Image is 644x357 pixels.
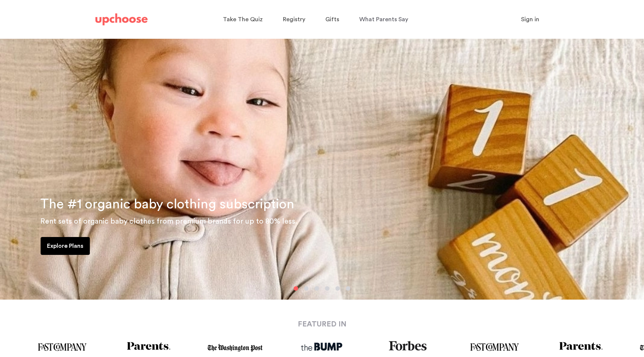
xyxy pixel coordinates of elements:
[512,12,549,27] button: Sign in
[223,16,263,22] span: Take The Quiz
[283,12,307,27] a: Registry
[298,320,347,328] strong: FEATURED IN
[47,241,83,250] p: Explore Plans
[223,12,265,27] a: Take The Quiz
[521,16,539,22] span: Sign in
[283,16,305,22] span: Registry
[40,198,294,211] span: The #1 organic baby clothing subscription
[359,12,410,27] a: What Parents Say
[41,237,90,255] a: Explore Plans
[40,215,635,227] p: Rent sets of organic baby clothes from premium brands for up to 80% less.
[359,16,408,22] span: What Parents Say
[325,12,341,27] a: Gifts
[95,12,148,27] a: UpChoose
[95,13,148,25] img: UpChoose
[325,16,339,22] span: Gifts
